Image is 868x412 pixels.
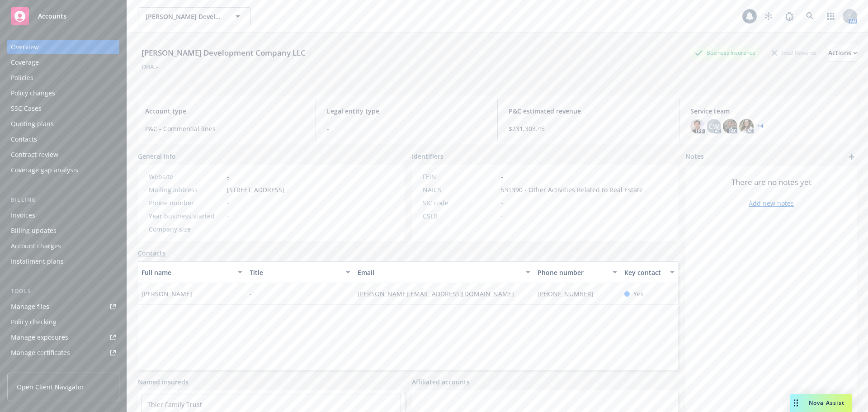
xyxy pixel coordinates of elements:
div: Business Insurance [690,47,760,58]
div: Phone number [149,198,223,208]
div: Invoices [11,208,35,223]
div: Key contact [624,268,665,277]
a: Contacts [7,132,119,147]
span: - [501,211,503,221]
a: Manage files [7,299,119,314]
span: Service team [690,106,850,116]
a: Add new notes [749,199,794,208]
span: $231,303.45 [509,124,668,133]
span: Accounts [38,13,66,20]
a: Overview [7,40,119,54]
span: There are no notes yet [731,177,811,188]
div: Company size [149,224,223,234]
a: Billing updates [7,223,119,238]
button: Key contact [621,261,678,283]
button: Actions [828,44,857,62]
div: Mailing address [149,185,223,194]
div: Manage exposures [11,330,68,345]
div: Installment plans [11,254,64,269]
span: - [501,172,503,181]
span: 531390 - Other Activities Related to Real Estate [501,185,643,194]
div: Quoting plans [11,117,54,131]
div: Billing [7,195,119,204]
span: Nova Assist [809,399,844,407]
div: Overview [11,40,39,54]
span: General info [138,152,176,161]
a: - [227,172,229,181]
div: Account charges [11,239,61,253]
div: Manage files [11,299,49,314]
a: Report a Bug [780,7,798,25]
span: Legal entity type [327,106,486,116]
a: Coverage gap analysis [7,163,119,177]
span: Account type [145,106,305,116]
span: [PERSON_NAME] [142,289,192,298]
span: CW [709,122,719,131]
button: Nova Assist [790,394,852,412]
span: P&C estimated revenue [509,106,668,116]
span: - [227,224,229,234]
span: Notes [685,152,704,162]
div: Year business started [149,211,223,221]
div: Policy checking [11,315,57,329]
div: Full name [142,268,232,277]
a: Quoting plans [7,117,119,131]
div: Billing updates [11,223,57,238]
span: [STREET_ADDRESS] [227,185,284,194]
span: Identifiers [412,152,443,161]
span: Open Client Navigator [17,382,84,392]
a: Manage certificates [7,346,119,360]
div: Website [149,172,223,181]
img: photo [690,119,705,133]
div: SSC Cases [11,101,42,116]
a: Installment plans [7,254,119,269]
div: Drag to move [790,394,802,412]
img: photo [723,119,737,133]
span: - [250,289,252,298]
a: Policy checking [7,315,119,329]
div: Manage claims [11,361,57,375]
a: +4 [757,123,764,129]
span: Yes [633,289,644,298]
a: [PHONE_NUMBER] [538,289,601,298]
div: Phone number [538,268,607,277]
div: Coverage [11,55,39,70]
img: photo [739,119,754,133]
span: - [227,198,229,208]
button: [PERSON_NAME] Development Company LLC [138,7,251,25]
a: Thier Family Trust [147,400,202,409]
div: Coverage gap analysis [11,163,78,177]
a: add [846,152,857,162]
div: Policy changes [11,86,55,100]
button: Phone number [534,261,620,283]
span: [PERSON_NAME] Development Company LLC [146,12,224,21]
span: P&C - Commercial lines [145,124,305,133]
a: Manage claims [7,361,119,375]
a: Invoices [7,208,119,223]
a: Policy changes [7,86,119,100]
div: FEIN [423,172,497,181]
div: Title [250,268,340,277]
span: - [327,124,486,133]
div: [PERSON_NAME] Development Company LLC [138,47,309,59]
div: Total Rewards [767,47,821,58]
button: Full name [138,261,246,283]
div: Contacts [11,132,37,147]
span: - [227,211,229,221]
span: - [501,198,503,208]
div: CSLB [423,211,497,221]
a: Contract review [7,147,119,162]
div: Contract review [11,147,58,162]
button: Email [354,261,534,283]
a: Contacts [138,248,165,258]
a: Switch app [822,7,840,25]
a: Accounts [7,4,119,29]
a: Named insureds [138,377,189,387]
div: Actions [828,44,857,62]
a: [PERSON_NAME][EMAIL_ADDRESS][DOMAIN_NAME] [358,289,521,298]
button: Title [246,261,354,283]
a: Affiliated accounts [412,377,470,387]
a: Manage exposures [7,330,119,345]
div: Tools [7,287,119,296]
